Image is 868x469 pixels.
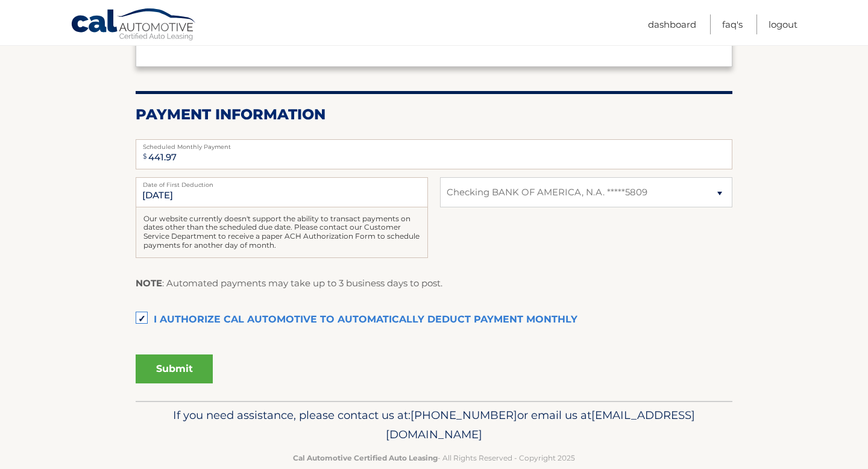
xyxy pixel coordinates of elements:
[386,408,695,441] span: [EMAIL_ADDRESS][DOMAIN_NAME]
[143,452,725,464] p: - All Rights Reserved - Copyright 2025
[136,105,732,124] h2: Payment Information
[410,408,517,422] span: [PHONE_NUMBER]
[136,275,442,291] p: : Automated payments may take up to 3 business days to post.
[143,406,725,444] p: If you need assistance, please contact us at: or email us at
[136,139,732,169] input: Payment Amount
[136,139,732,149] label: Scheduled Monthly Payment
[136,354,213,383] button: Submit
[71,8,197,43] a: Cal Automotive
[165,25,224,47] span: 441.97
[293,453,438,462] strong: Cal Automotive Certified Auto Leasing
[139,143,151,170] span: $
[136,277,162,289] strong: NOTE
[769,14,797,34] a: Logout
[648,14,696,34] a: Dashboard
[722,14,743,34] a: FAQ's
[136,177,428,207] input: Payment Date
[136,177,428,187] label: Date of First Deduction
[136,308,732,332] label: I authorize cal automotive to automatically deduct payment monthly
[136,207,428,258] div: Our website currently doesn't support the ability to transact payments on dates other than the sc...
